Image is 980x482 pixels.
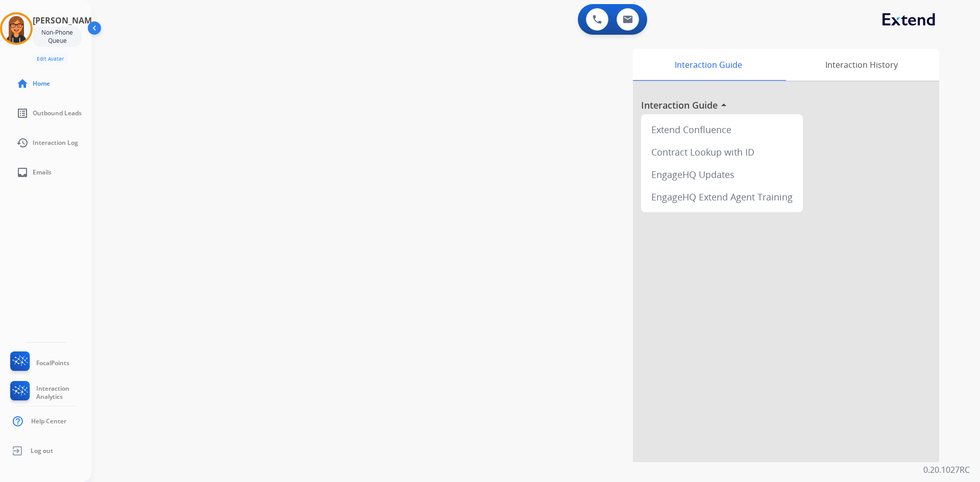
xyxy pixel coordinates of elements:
[33,139,78,147] span: Interaction Log
[36,359,69,367] span: FocalPoints
[16,78,29,90] mat-icon: home
[33,80,50,88] span: Home
[16,166,29,179] mat-icon: inbox
[31,417,66,425] span: Help Center
[33,27,82,47] div: Non-Phone Queue
[31,447,53,455] span: Log out
[633,49,783,81] div: Interaction Guide
[8,351,69,375] a: FocalPoints
[33,53,68,65] button: Edit Avatar
[2,14,31,43] img: avatar
[645,141,799,163] div: Contract Lookup with ID
[645,186,799,208] div: EngageHQ Extend Agent Training
[36,385,92,401] span: Interaction Analytics
[923,464,970,476] p: 0.20.1027RC
[16,107,29,119] mat-icon: list_alt
[8,381,92,404] a: Interaction Analytics
[33,109,82,117] span: Outbound Leads
[645,163,799,186] div: EngageHQ Updates
[33,168,52,176] span: Emails
[16,137,29,149] mat-icon: history
[33,14,99,27] h3: [PERSON_NAME]
[645,118,799,141] div: Extend Confluence
[783,49,939,81] div: Interaction History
